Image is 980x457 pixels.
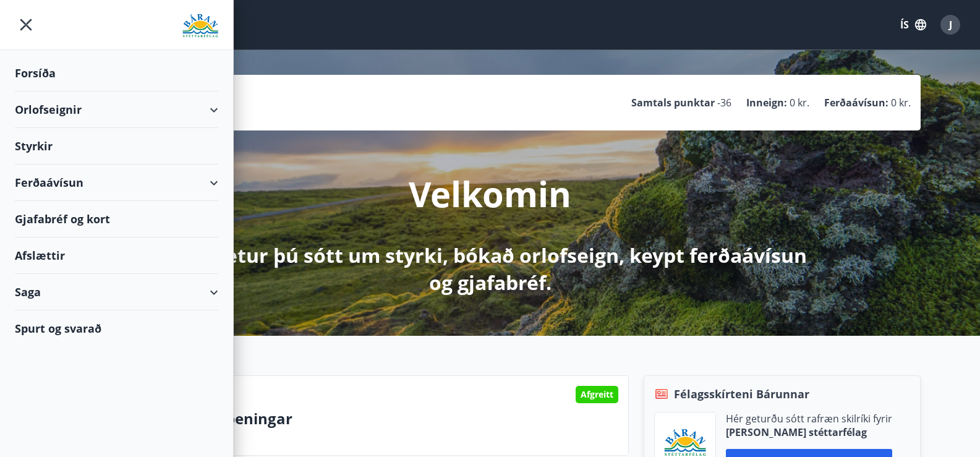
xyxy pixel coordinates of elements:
[726,425,892,439] p: [PERSON_NAME] stéttarfélag
[746,96,787,109] p: Inneign :
[631,96,715,109] p: Samtals punktar
[824,96,888,109] p: Ferðaávísun :
[790,96,809,109] span: 0 kr.
[15,128,218,164] div: Styrkir
[949,18,952,32] span: J
[15,14,37,36] button: menu
[15,237,218,274] div: Afslættir
[409,170,571,217] p: Velkomin
[935,10,965,40] button: J
[182,14,218,38] img: union_logo
[151,408,618,429] p: Sjúkradagpeningar
[576,386,618,403] div: Afgreitt
[717,96,731,109] span: -36
[164,242,817,296] p: Hér getur þú sótt um styrki, bókað orlofseign, keypt ferðaávísun og gjafabréf.
[893,14,933,36] button: ÍS
[15,92,218,128] div: Orlofseignir
[15,201,218,237] div: Gjafabréf og kort
[15,274,218,310] div: Saga
[891,96,911,109] span: 0 kr.
[674,386,809,402] span: Félagsskírteni Bárunnar
[726,412,892,425] p: Hér geturðu sótt rafræn skilríki fyrir
[15,164,218,201] div: Ferðaávísun
[15,55,218,92] div: Forsíða
[15,310,218,346] div: Spurt og svarað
